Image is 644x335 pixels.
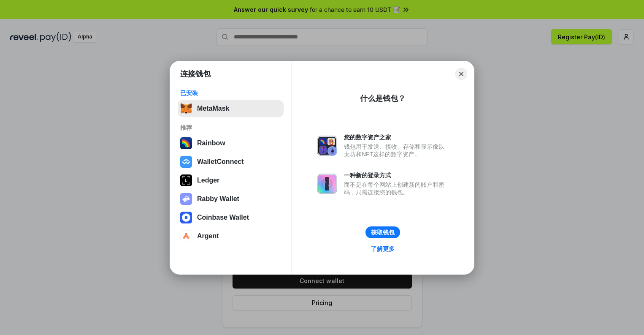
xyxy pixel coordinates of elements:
img: svg+xml,%3Csvg%20width%3D%2228%22%20height%3D%2228%22%20viewBox%3D%220%200%2028%2028%22%20fill%3D... [180,212,192,223]
div: 已安装 [180,89,281,97]
button: 获取钱包 [365,226,400,238]
img: svg+xml,%3Csvg%20xmlns%3D%22http%3A%2F%2Fwww.w3.org%2F2000%2Fsvg%22%20fill%3D%22none%22%20viewBox... [180,193,192,205]
div: Rainbow [197,139,225,147]
button: Ledger [178,172,284,189]
div: WalletConnect [197,158,244,166]
div: Rabby Wallet [197,195,239,203]
img: svg+xml,%3Csvg%20xmlns%3D%22http%3A%2F%2Fwww.w3.org%2F2000%2Fsvg%22%20width%3D%2228%22%20height%3... [180,174,192,186]
div: 您的数字资产之家 [344,133,449,141]
button: Rabby Wallet [178,191,284,207]
button: Close [455,68,467,80]
button: Coinbase Wallet [178,209,284,226]
div: Coinbase Wallet [197,214,249,221]
button: Argent [178,228,284,245]
img: svg+xml,%3Csvg%20xmlns%3D%22http%3A%2F%2Fwww.w3.org%2F2000%2Fsvg%22%20fill%3D%22none%22%20viewBox... [317,174,337,194]
div: MetaMask [197,105,229,112]
div: 了解更多 [371,245,395,253]
img: svg+xml,%3Csvg%20xmlns%3D%22http%3A%2F%2Fwww.w3.org%2F2000%2Fsvg%22%20fill%3D%22none%22%20viewBox... [317,136,337,156]
div: 推荐 [180,124,281,131]
div: 而不是在每个网站上创建新的账户和密码，只需连接您的钱包。 [344,181,449,196]
img: svg+xml,%3Csvg%20width%3D%22120%22%20height%3D%22120%22%20viewBox%3D%220%200%20120%20120%22%20fil... [180,137,192,149]
button: Rainbow [178,135,284,152]
div: Argent [197,232,219,240]
div: 钱包用于发送、接收、存储和显示像以太坊和NFT这样的数字资产。 [344,143,449,158]
div: 一种新的登录方式 [344,172,449,179]
div: Ledger [197,177,219,184]
img: svg+xml,%3Csvg%20width%3D%2228%22%20height%3D%2228%22%20viewBox%3D%220%200%2028%2028%22%20fill%3D... [180,230,192,242]
a: 了解更多 [366,243,400,254]
button: MetaMask [178,100,284,117]
img: svg+xml,%3Csvg%20width%3D%2228%22%20height%3D%2228%22%20viewBox%3D%220%200%2028%2028%22%20fill%3D... [180,156,192,168]
h1: 连接钱包 [180,69,211,79]
div: 获取钱包 [371,229,395,236]
div: 什么是钱包？ [360,93,406,103]
img: svg+xml,%3Csvg%20fill%3D%22none%22%20height%3D%2233%22%20viewBox%3D%220%200%2035%2033%22%20width%... [180,103,192,114]
button: WalletConnect [178,153,284,170]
